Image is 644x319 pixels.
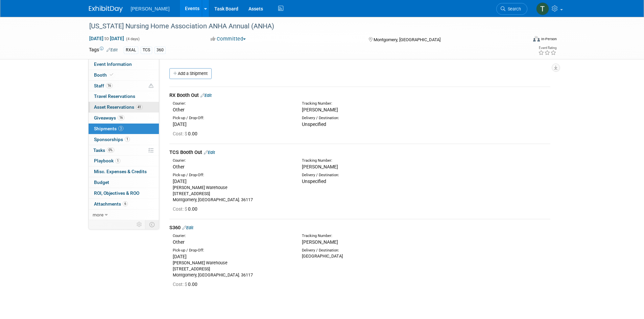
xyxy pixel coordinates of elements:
span: Shipments [94,126,123,131]
a: Tasks0% [89,145,159,156]
a: ROI, Objectives & ROO [89,188,159,198]
div: Tracking Number: [302,233,453,239]
div: [PERSON_NAME] Warehouse [STREET_ADDRESS] Montgomery, [GEOGRAPHIC_DATA]. 36117 [173,185,292,203]
span: 1 [115,158,120,163]
span: Sponsorships [94,137,130,142]
span: Cost: $ [173,131,188,136]
span: [PERSON_NAME] [302,164,338,169]
div: Courier: [173,101,292,106]
div: RX Booth Out [169,92,550,99]
img: Format-Inperson.png [533,36,540,42]
span: Travel Reservations [94,94,135,99]
div: Pick-up / Drop-Off: [173,172,292,178]
td: Toggle Event Tabs [145,220,159,229]
span: 16 [106,83,113,88]
div: Delivery / Destination: [302,115,421,121]
div: Tracking Number: [302,158,453,163]
span: 1 [125,137,130,142]
span: Booth [94,72,115,78]
td: Personalize Event Tab Strip [134,220,145,229]
span: Unspecified [302,179,326,184]
span: Search [505,6,521,11]
span: [PERSON_NAME] [302,239,338,245]
div: Other [173,163,292,170]
div: RXAL [124,47,138,54]
a: Event Information [89,59,159,70]
a: Staff16 [89,81,159,91]
a: Misc. Expenses & Credits [89,166,159,177]
a: Edit [204,150,215,155]
span: Asset Reservations [94,104,143,110]
div: In-Person [541,36,557,42]
div: [DATE] [173,178,292,185]
div: Pick-up / Drop-Off: [173,115,292,121]
span: 0% [107,148,114,153]
a: Playbook1 [89,156,159,166]
div: Delivery / Destination: [302,172,421,178]
span: Unspecified [302,122,326,127]
a: more [89,210,159,220]
span: Potential Scheduling Conflict -- at least one attendee is tagged in another overlapping event. [149,83,153,89]
span: 16 [118,115,124,120]
div: [DATE] [173,121,292,128]
span: 6 [123,201,128,206]
span: [DATE] [DATE] [89,35,124,42]
span: 0.00 [173,131,200,136]
a: Booth [89,70,159,80]
span: 41 [136,105,143,110]
span: ROI, Objectives & ROO [94,190,139,196]
a: Budget [89,177,159,188]
a: Travel Reservations [89,91,159,102]
div: [GEOGRAPHIC_DATA] [302,253,421,259]
div: Delivery / Destination: [302,248,421,253]
td: Tags [89,46,118,54]
span: 0.00 [173,206,200,212]
span: 3 [118,126,123,131]
a: Sponsorships1 [89,134,159,145]
a: Edit [182,225,193,230]
a: Shipments3 [89,124,159,134]
span: 0.00 [173,282,200,287]
span: Giveaways [94,115,124,121]
button: Committed [208,35,248,43]
div: Other [173,106,292,113]
i: Booth reservation complete [110,73,113,77]
span: Misc. Expenses & Credits [94,169,147,174]
div: Courier: [173,233,292,239]
div: Courier: [173,158,292,163]
div: [DATE] [173,253,292,260]
div: [US_STATE] Nursing Home Association ANHA Annual (ANHA) [87,20,517,32]
span: Budget [94,180,109,185]
a: Attachments6 [89,199,159,209]
div: Pick-up / Drop-Off: [173,248,292,253]
div: TCS [141,47,152,54]
span: Attachments [94,201,128,207]
div: [PERSON_NAME] Warehouse [STREET_ADDRESS] Montgomery, [GEOGRAPHIC_DATA]. 36117 [173,260,292,278]
a: Add a Shipment [169,68,212,79]
span: Staff [94,83,113,88]
div: Event Format [487,35,557,45]
span: [PERSON_NAME] [131,6,170,11]
a: Asset Reservations41 [89,102,159,112]
div: Event Rating [538,46,556,50]
span: Cost: $ [173,206,188,212]
div: Tracking Number: [302,101,453,106]
div: TCS Booth Out [169,149,550,156]
span: Cost: $ [173,282,188,287]
a: Search [496,3,527,15]
div: Other [173,239,292,245]
span: to [103,36,110,41]
a: Edit [200,93,212,98]
a: Giveaways16 [89,113,159,123]
span: more [93,212,103,217]
img: Traci Varon [536,2,549,15]
span: (4 days) [125,37,140,41]
span: Event Information [94,61,132,67]
img: ExhibitDay [89,6,123,12]
a: Edit [106,48,118,52]
span: [PERSON_NAME] [302,107,338,112]
span: Tasks [93,148,114,153]
div: S360 [169,224,550,231]
div: 360 [154,47,166,54]
span: Montgomery, [GEOGRAPHIC_DATA] [374,37,440,42]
